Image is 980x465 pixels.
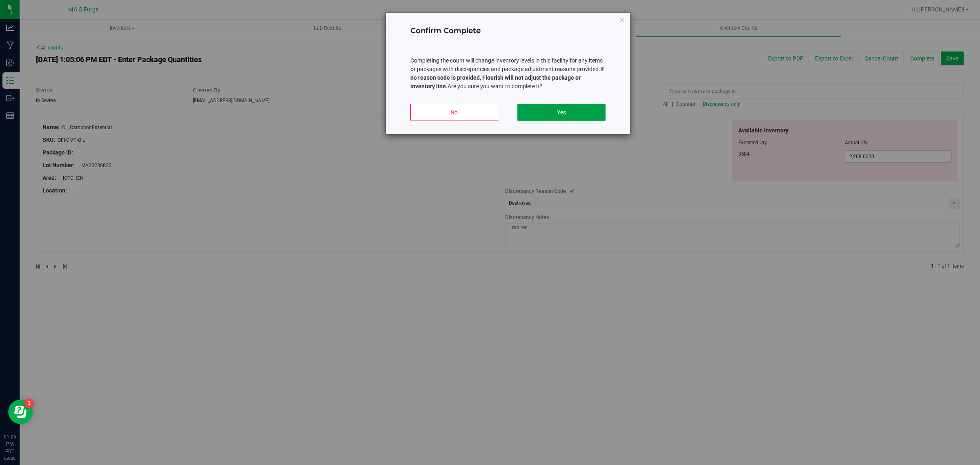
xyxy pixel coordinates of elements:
b: If no reason code is provided, Flourish will not adjust the package or inventory line. [410,66,604,89]
h4: Confirm Complete [410,26,606,36]
button: Yes [517,104,605,121]
span: Completing the count will change inventory levels in this facility for any items or packages with... [410,57,604,89]
iframe: Resource center unread badge [24,398,34,408]
button: No [410,104,498,121]
iframe: Resource center [8,400,33,424]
